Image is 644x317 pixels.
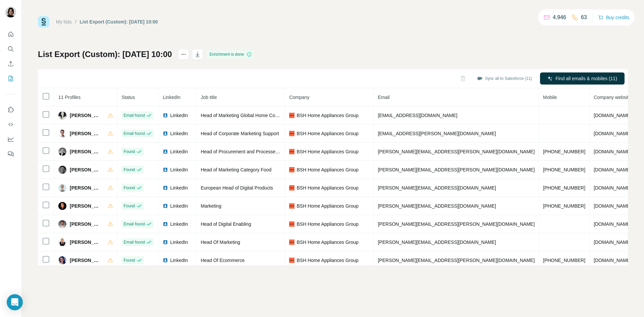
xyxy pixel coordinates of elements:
[123,221,145,227] span: Email found
[201,131,279,136] span: Head of Corporate Marketing Support
[5,148,16,160] button: Feedback
[378,185,496,191] span: [PERSON_NAME][EMAIL_ADDRESS][DOMAIN_NAME]
[297,184,358,191] span: BSH Home Appliances Group
[201,258,245,263] span: Head Of Ecommerce
[58,166,66,174] img: Avatar
[123,112,145,118] span: Email found
[594,167,631,172] span: [DOMAIN_NAME]
[123,239,145,245] span: Email found
[289,95,309,100] span: Company
[553,13,566,21] p: 4,946
[378,131,496,136] span: [EMAIL_ADDRESS][PERSON_NAME][DOMAIN_NAME]
[378,203,496,209] span: [PERSON_NAME][EMAIL_ADDRESS][DOMAIN_NAME]
[378,95,389,100] span: Email
[70,148,101,155] span: [PERSON_NAME]
[163,221,168,227] img: LinkedIn logo
[378,240,496,245] span: [PERSON_NAME][EMAIL_ADDRESS][DOMAIN_NAME]
[58,95,80,100] span: 11 Profiles
[594,131,631,136] span: [DOMAIN_NAME]
[75,18,76,25] li: /
[594,240,631,245] span: [DOMAIN_NAME]
[289,221,294,227] img: company-logo
[121,95,135,100] span: Status
[594,203,631,209] span: [DOMAIN_NAME]
[594,258,631,263] span: [DOMAIN_NAME]
[70,166,101,173] span: [PERSON_NAME]
[378,113,457,118] span: [EMAIL_ADDRESS][DOMAIN_NAME]
[594,149,631,154] span: [DOMAIN_NAME]
[170,148,188,155] span: LinkedIn
[70,239,101,246] span: [PERSON_NAME]
[58,202,66,210] img: Avatar
[472,73,537,84] button: Sync all to Salesforce (11)
[5,104,16,116] button: Use Surfe on LinkedIn
[163,258,168,263] img: LinkedIn logo
[123,203,135,209] span: Found
[378,167,535,172] span: [PERSON_NAME][EMAIL_ADDRESS][PERSON_NAME][DOMAIN_NAME]
[5,118,16,130] button: Use Surfe API
[378,258,535,263] span: [PERSON_NAME][EMAIL_ADDRESS][PERSON_NAME][DOMAIN_NAME]
[555,75,617,82] span: Find all emails & mobiles (11)
[201,221,251,227] span: Head of Digital Enabling
[58,111,66,119] img: Avatar
[123,185,135,191] span: Found
[543,95,557,100] span: Mobile
[297,148,358,155] span: BSH Home Appliances Group
[289,240,294,245] img: company-logo
[201,167,271,172] span: Head of Marketing Category Food
[170,166,188,173] span: LinkedIn
[170,257,188,264] span: LinkedIn
[56,19,72,24] a: My lists
[58,184,66,192] img: Avatar
[594,221,631,227] span: [DOMAIN_NAME]
[5,43,16,55] button: Search
[297,166,358,173] span: BSH Home Appliances Group
[170,112,188,119] span: LinkedIn
[123,167,135,173] span: Found
[5,72,16,85] button: My lists
[289,185,294,191] img: company-logo
[58,129,66,138] img: Avatar
[163,149,168,154] img: LinkedIn logo
[581,13,587,21] p: 63
[70,221,101,227] span: [PERSON_NAME]
[70,257,101,264] span: [PERSON_NAME]
[543,258,585,263] span: [PHONE_NUMBER]
[598,13,629,22] button: Buy credits
[594,95,631,100] span: Company website
[5,7,16,17] img: Avatar
[170,203,188,209] span: LinkedIn
[38,49,172,60] h1: List Export (Custom): [DATE] 10:00
[170,239,188,246] span: LinkedIn
[70,112,101,119] span: [PERSON_NAME]
[7,294,23,310] div: Open Intercom Messenger
[289,167,294,172] img: company-logo
[163,240,168,245] img: LinkedIn logo
[378,221,535,227] span: [PERSON_NAME][EMAIL_ADDRESS][PERSON_NAME][DOMAIN_NAME]
[170,221,188,227] span: LinkedIn
[70,130,101,137] span: [PERSON_NAME]
[378,149,535,154] span: [PERSON_NAME][EMAIL_ADDRESS][PERSON_NAME][DOMAIN_NAME]
[594,113,631,118] span: [DOMAIN_NAME]
[163,131,168,136] img: LinkedIn logo
[58,256,66,264] img: Avatar
[163,167,168,172] img: LinkedIn logo
[123,257,135,263] span: Found
[80,18,158,25] div: List Export (Custom): [DATE] 10:00
[289,203,294,209] img: company-logo
[163,113,168,118] img: LinkedIn logo
[70,203,101,209] span: [PERSON_NAME]
[297,203,358,209] span: BSH Home Appliances Group
[201,240,240,245] span: Head Of Marketing
[201,95,217,100] span: Job title
[201,113,286,118] span: Head of Marketing Global Home Connect
[178,49,189,60] button: actions
[297,257,358,264] span: BSH Home Appliances Group
[163,203,168,209] img: LinkedIn logo
[297,130,358,137] span: BSH Home Appliances Group
[297,221,358,227] span: BSH Home Appliances Group
[201,203,221,209] span: Marketing
[289,258,294,263] img: company-logo
[70,184,101,191] span: [PERSON_NAME]
[5,133,16,145] button: Dashboard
